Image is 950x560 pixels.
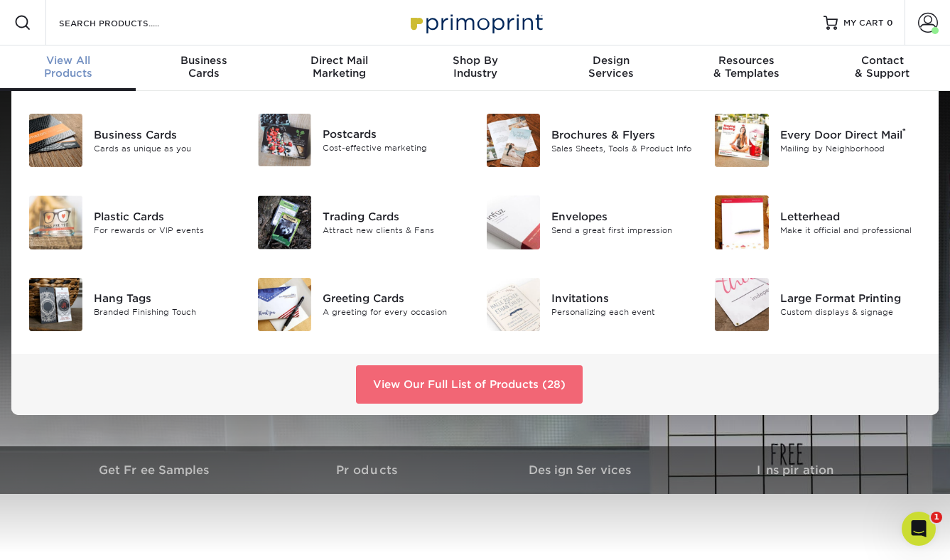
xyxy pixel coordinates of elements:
div: Custom displays & signage [780,306,922,318]
div: Invitations [551,291,693,306]
img: Envelopes [487,195,540,249]
a: Trading Cards Trading Cards Attract new clients & Fans [257,190,465,254]
a: Plastic Cards Plastic Cards For rewards or VIP events [28,190,236,254]
span: Contact [814,54,950,67]
a: Letterhead Letterhead Make it official and professional [714,190,922,254]
div: A greeting for every occasion [323,306,465,318]
a: Invitations Invitations Personalizing each event [486,272,693,337]
img: Every Door Direct Mail [715,114,768,167]
a: Every Door Direct Mail Every Door Direct Mail® Mailing by Neighborhood [714,108,922,173]
img: Invitations [487,278,540,331]
img: Primoprint [404,7,546,38]
div: Greeting Cards [323,291,465,306]
div: Industry [407,54,543,80]
div: Trading Cards [323,209,465,225]
div: & Support [814,54,950,80]
div: Services [543,54,679,80]
img: Hang Tags [29,278,82,331]
img: Postcards [258,114,311,166]
a: Brochures & Flyers Brochures & Flyers Sales Sheets, Tools & Product Info [486,108,693,173]
div: Mailing by Neighborhood [780,142,922,154]
div: Brochures & Flyers [551,126,693,142]
div: Attract new clients & Fans [323,225,465,237]
img: Plastic Cards [29,195,82,249]
a: Direct MailMarketing [271,45,407,91]
img: Brochures & Flyers [487,114,540,167]
div: Letterhead [780,209,922,225]
span: MY CART [843,17,884,29]
span: Business [136,54,271,67]
span: Shop By [407,54,543,67]
div: Cost-effective marketing [323,142,465,154]
div: & Templates [679,54,814,80]
a: Postcards Postcards Cost-effective marketing [257,108,465,172]
div: For rewards or VIP events [94,225,236,237]
a: Resources& Templates [679,45,814,91]
div: Envelopes [551,209,693,225]
span: 1 [931,512,942,523]
div: Send a great first impression [551,225,693,237]
a: Greeting Cards Greeting Cards A greeting for every occasion [257,272,465,337]
a: Business Cards Business Cards Cards as unique as you [28,108,236,173]
div: Sales Sheets, Tools & Product Info [551,142,693,154]
div: Personalizing each event [551,306,693,318]
a: Hang Tags Hang Tags Branded Finishing Touch [28,272,236,337]
div: Marketing [271,54,407,80]
div: Large Format Printing [780,291,922,306]
div: Cards [136,54,271,80]
span: Design [543,54,679,67]
div: Every Door Direct Mail [780,126,922,142]
div: Make it official and professional [780,225,922,237]
input: SEARCH PRODUCTS..... [58,14,196,31]
span: 0 [887,18,893,28]
span: Direct Mail [271,54,407,67]
span: Resources [679,54,814,67]
a: Envelopes Envelopes Send a great first impression [486,190,693,254]
img: Letterhead [715,195,768,249]
img: Greeting Cards [258,278,311,331]
img: Large Format Printing [715,278,768,331]
a: BusinessCards [136,45,271,91]
div: Plastic Cards [94,209,236,225]
a: View Our Full List of Products (28) [356,365,583,404]
iframe: Intercom live chat [902,512,936,546]
div: Postcards [323,126,465,142]
sup: ® [902,126,906,136]
a: Large Format Printing Large Format Printing Custom displays & signage [714,272,922,337]
div: Hang Tags [94,291,236,306]
a: DesignServices [543,45,679,91]
div: Business Cards [94,126,236,142]
a: Contact& Support [814,45,950,91]
div: Branded Finishing Touch [94,306,236,318]
img: Business Cards [29,114,82,167]
div: Cards as unique as you [94,142,236,154]
img: Trading Cards [258,195,311,249]
a: Shop ByIndustry [407,45,543,91]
